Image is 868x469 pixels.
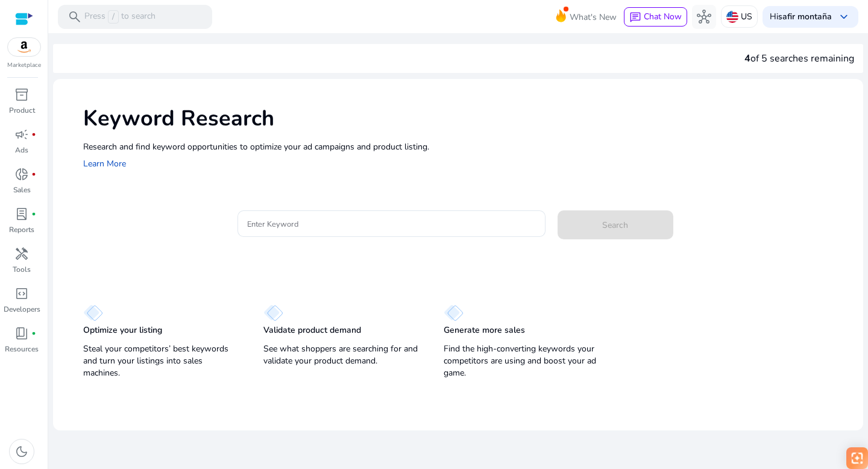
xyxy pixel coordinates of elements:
span: book_4 [14,326,29,341]
p: Find the high-converting keywords your competitors are using and boost your ad game. [444,343,600,379]
span: What's New [570,7,617,28]
span: / [108,10,119,24]
span: fiber_manual_record [31,172,36,177]
p: US [741,6,752,27]
span: dark_mode [14,444,29,459]
span: keyboard_arrow_down [837,10,851,24]
p: Research and find keyword opportunities to optimize your ad campaigns and product listing. [83,140,851,153]
span: donut_small [14,167,29,181]
p: Generate more sales [444,324,525,336]
p: Validate product demand [263,324,361,336]
span: hub [697,10,711,24]
b: safir montaña [778,11,832,22]
span: fiber_manual_record [31,212,36,216]
span: handyman [14,247,29,261]
p: Sales [13,184,31,195]
img: us.svg [726,11,738,23]
p: Resources [5,344,39,354]
a: Learn More [83,158,126,169]
span: fiber_manual_record [31,132,36,137]
button: hub [692,5,716,29]
div: of 5 searches remaining [744,51,854,66]
p: Product [9,105,35,116]
p: Marketplace [7,61,41,70]
p: Hi [770,13,832,21]
p: Press to search [84,10,156,24]
h1: Keyword Research [83,105,851,131]
p: Ads [15,145,28,156]
span: 4 [744,52,750,65]
p: Steal your competitors’ best keywords and turn your listings into sales machines. [83,343,239,379]
span: Chat Now [644,11,682,22]
span: search [68,10,82,24]
span: chat [629,11,641,24]
p: Optimize your listing [83,324,162,336]
img: diamond.svg [444,304,464,321]
img: amazon.svg [8,38,40,56]
span: campaign [14,127,29,142]
span: lab_profile [14,207,29,221]
p: Developers [4,304,40,315]
p: Reports [9,224,34,235]
span: code_blocks [14,286,29,301]
button: chatChat Now [624,7,687,27]
p: See what shoppers are searching for and validate your product demand. [263,343,420,367]
p: Tools [13,264,31,275]
span: inventory_2 [14,87,29,102]
img: diamond.svg [263,304,283,321]
span: fiber_manual_record [31,331,36,336]
img: diamond.svg [83,304,103,321]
